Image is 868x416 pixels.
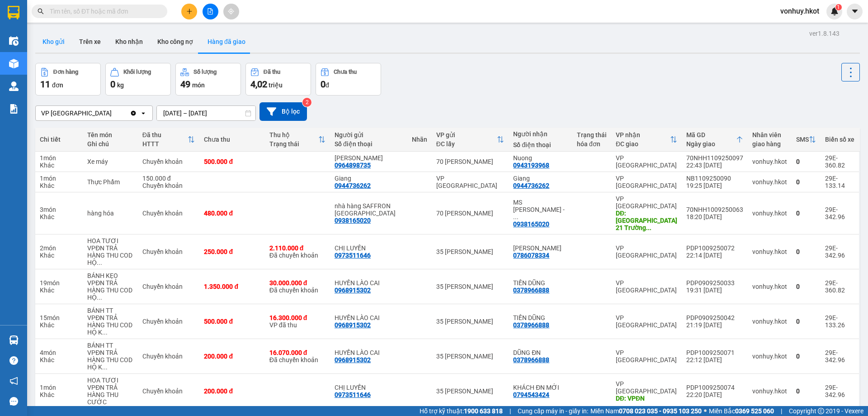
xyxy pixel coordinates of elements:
th: Toggle SortBy [138,128,200,152]
div: PDP1009250071 [686,349,743,356]
div: 16.300.000 đ [269,314,325,321]
div: 35 [PERSON_NAME] [436,318,505,325]
div: 0938165020 [513,220,549,228]
img: warehouse-icon [9,335,19,345]
div: Chuyển khoản [142,182,195,189]
div: Đã chuyển khoản [269,244,325,259]
span: plus [186,8,193,14]
div: vonhuy.hkot [752,283,787,290]
div: Đã thu [264,69,280,75]
div: Đã chuyển khoản [269,279,325,294]
div: 70NHH1009250063 [686,206,743,213]
div: HUYỀN LÀO CAI [335,314,403,321]
div: 2 món [40,244,78,252]
div: Khác [40,213,78,220]
div: 22:12 [DATE] [686,356,743,363]
div: 18:20 [DATE] [686,213,743,220]
div: Người gửi [335,131,403,139]
div: Chuyển khoản [142,248,195,255]
div: VPĐN TRẢ HÀNG THU COD HỘ KHÁCH + CƯỚC. COD CK VỀ CHO TÂN VPLC [87,244,133,266]
span: triệu [269,81,283,89]
div: Trạng thái [269,140,318,148]
div: DĐ: Sandy Beach Resort 21 Trường Sa [616,210,677,231]
div: Số điện thoại [513,141,568,148]
div: 35 [PERSON_NAME] [436,353,505,360]
div: 35 [PERSON_NAME] [436,387,505,395]
div: 19:25 [DATE] [686,182,743,189]
div: giao hàng [752,140,787,148]
div: VP nhận [616,131,670,139]
input: Select a date range. [157,106,255,120]
span: 4,02 [250,79,267,90]
div: 0786078334 [513,252,549,259]
button: Đã thu4,02 triệu [245,63,311,96]
div: Nhân viên [752,131,787,139]
div: 21:19 [DATE] [686,321,743,329]
div: Biển số xe [825,136,854,143]
div: CHỊ LUYẾN [335,244,403,252]
div: 200.000 đ [204,387,260,395]
div: NB1109250090 [686,175,743,182]
button: Kho công nợ [150,31,200,53]
span: ... [646,224,651,231]
div: 0 [796,158,816,165]
button: caret-down [847,4,863,19]
svg: open [140,110,147,117]
div: Trạng thái [577,131,607,139]
div: DĐ: VPĐN [616,395,677,402]
span: món [192,81,205,89]
th: Toggle SortBy [611,128,682,152]
div: 0973511646 [335,252,371,259]
img: icon-new-feature [830,7,839,15]
div: ĐC lấy [436,140,497,148]
div: Chuyển khoản [142,353,195,360]
span: Miền Bắc [709,406,774,416]
th: Toggle SortBy [792,128,821,152]
div: 22:20 [DATE] [686,391,743,398]
div: vonhuy.hkot [752,318,787,325]
div: 0973511646 [335,391,371,398]
div: VP [GEOGRAPHIC_DATA] [436,175,505,189]
span: 0 [110,79,115,90]
div: 19 món [40,279,78,287]
div: 0 [796,178,816,186]
div: Chuyển khoản [142,210,195,217]
div: KHÁCH ĐN MỚI [513,384,568,391]
button: Khối lượng0kg [105,63,171,96]
button: plus [181,4,197,19]
div: 29E-342.96 [825,384,854,398]
div: 29E-133.14 [825,175,854,189]
div: Giang [335,175,403,182]
button: Trên xe [72,31,108,53]
div: HUYỀN LÀO CAI [335,349,403,356]
div: 22:43 [DATE] [686,162,743,169]
span: ... [102,329,108,336]
div: Tên món [87,131,133,139]
div: 0944736262 [335,182,371,189]
div: 0378966888 [513,321,549,329]
div: VP [GEOGRAPHIC_DATA] [41,109,112,118]
div: Chi tiết [40,136,78,143]
div: VP [GEOGRAPHIC_DATA] [616,279,677,294]
div: VP [GEOGRAPHIC_DATA] [616,244,677,259]
span: đơn [52,81,63,89]
span: aim [228,8,234,14]
div: Chưa thu [334,69,357,75]
div: BÁNH TT [87,342,133,349]
div: VP [GEOGRAPHIC_DATA] [616,154,677,169]
span: 1 [837,4,840,10]
div: 29E-342.96 [825,349,854,363]
div: 29E-342.96 [825,206,854,220]
div: HTTT [142,140,188,148]
span: copyright [818,408,824,414]
div: vonhuy.hkot [752,158,787,165]
div: 0794543424 [513,391,549,398]
div: 0378966888 [513,356,549,363]
div: Đã thu [142,131,188,139]
div: Giang [513,175,568,182]
button: Chưa thu0đ [316,63,381,96]
img: solution-icon [9,104,19,114]
div: vonhuy.hkot [752,248,787,255]
button: Hàng đã giao [200,31,253,53]
div: HOA TƯƠI [87,237,133,244]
